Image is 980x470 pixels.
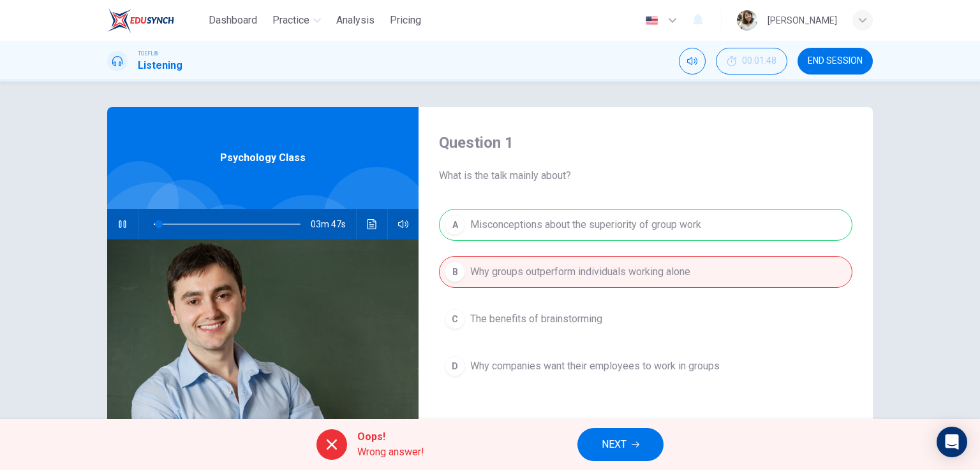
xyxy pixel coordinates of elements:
[385,9,426,32] button: Pricing
[577,428,664,461] button: NEXT
[602,436,627,453] span: NEXT
[439,168,852,183] span: What is the talk mainly about?
[716,48,787,75] div: Hide
[357,445,424,460] span: Wrong answer!
[272,13,309,28] span: Practice
[107,8,174,33] img: EduSynch logo
[267,9,326,32] button: Practice
[390,13,421,28] span: Pricing
[357,429,424,445] span: Oops!
[679,48,706,75] div: Mute
[644,16,660,25] img: en
[107,8,204,33] a: EduSynch logo
[937,427,967,457] div: Open Intercom Messenger
[716,48,787,75] button: 00:01:48
[311,209,356,239] span: 03m 47s
[220,150,306,166] span: Psychology Class
[362,209,382,239] button: Click to see the audio transcription
[209,13,257,28] span: Dashboard
[204,9,262,32] button: Dashboard
[138,58,182,73] h1: Listening
[138,49,158,58] span: TOEFL®
[737,10,757,31] img: Profile picture
[798,48,873,75] button: END SESSION
[808,56,863,66] span: END SESSION
[336,13,375,28] span: Analysis
[768,13,837,28] div: [PERSON_NAME]
[742,56,776,66] span: 00:01:48
[439,132,852,153] h4: Question 1
[331,9,380,32] button: Analysis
